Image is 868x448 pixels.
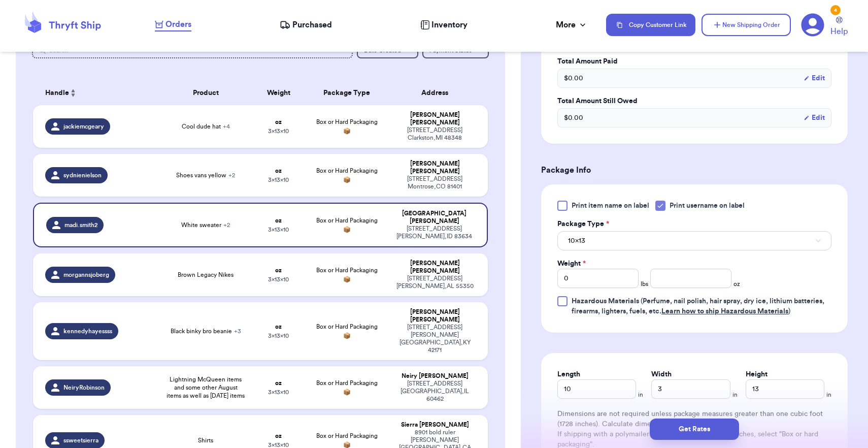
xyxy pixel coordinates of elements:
[746,369,767,379] label: Height
[394,126,476,142] div: [STREET_ADDRESS] Clarkston , MI 48348
[394,260,476,275] div: [PERSON_NAME] [PERSON_NAME]
[316,168,378,183] span: Box or Hard Packaging 📦
[606,14,695,36] button: Copy Customer Link
[171,327,241,335] span: Black binky bro beanie
[394,210,475,225] div: [GEOGRAPHIC_DATA] [PERSON_NAME]
[394,275,476,290] div: [STREET_ADDRESS] [PERSON_NAME] , AL 55350
[557,96,831,106] label: Total Amount Still Owed
[732,391,738,399] span: in
[568,236,585,246] span: 10x13
[155,18,191,31] a: Orders
[316,324,378,339] span: Box or Hard Packaging 📦
[830,5,841,15] div: 4
[176,171,235,179] span: Shoes vans yellow
[228,172,235,178] span: + 2
[63,383,105,392] span: NeiryRobinson
[63,436,98,444] span: ssweetsierra
[830,25,848,38] span: Help
[661,308,788,315] a: Learn how to ship Hazardous Materials
[268,389,289,395] span: 3 x 13 x 10
[160,81,251,105] th: Product
[804,113,825,123] button: Edit
[316,119,378,134] span: Box or Hard Packaging 📦
[280,19,332,31] a: Purchased
[198,436,213,444] span: Shirts
[182,122,230,131] span: Cool dude hat
[564,113,583,123] span: $ 0.00
[557,369,580,379] label: Length
[556,19,588,31] div: More
[638,391,643,399] span: in
[234,328,241,334] span: + 3
[63,271,109,279] span: morgannsjoberg
[394,372,476,380] div: Neiry [PERSON_NAME]
[564,73,583,83] span: $ 0.00
[63,171,102,179] span: sydnienielson
[702,14,791,36] button: New Shipping Order
[572,298,639,305] span: Hazardous Materials
[572,201,649,211] span: Print item name on label
[826,391,831,399] span: in
[388,81,488,105] th: Address
[181,221,230,229] span: White sweater
[394,308,476,324] div: [PERSON_NAME] [PERSON_NAME]
[223,123,230,130] span: + 4
[651,369,672,379] label: Width
[557,56,831,67] label: Total Amount Paid
[394,175,476,190] div: [STREET_ADDRESS] Montrose , CO 81401
[650,419,739,440] button: Get Rates
[541,164,848,176] h3: Package Info
[420,19,468,31] a: Inventory
[268,177,289,183] span: 3 x 13 x 10
[306,81,388,105] th: Package Type
[268,442,289,448] span: 3 x 13 x 10
[63,122,104,131] span: jackiemcgeary
[394,324,476,354] div: [STREET_ADDRESS][PERSON_NAME] [GEOGRAPHIC_DATA] , KY 42171
[394,380,476,403] div: [STREET_ADDRESS] [GEOGRAPHIC_DATA] , IL 60462
[804,73,825,83] button: Edit
[275,119,282,125] strong: oz
[316,380,378,395] span: Box or Hard Packaging 📦
[557,231,831,250] button: 10x13
[830,17,848,38] a: Help
[268,333,289,339] span: 3 x 13 x 10
[275,267,282,273] strong: oz
[275,380,282,386] strong: oz
[670,201,745,211] span: Print username on label
[64,221,97,229] span: madi.smith2
[557,259,586,269] label: Weight
[165,18,191,30] span: Orders
[275,168,282,174] strong: oz
[178,271,233,279] span: Brown Legacy Nikes
[275,324,282,330] strong: oz
[316,433,378,448] span: Box or Hard Packaging 📦
[292,19,332,31] span: Purchased
[268,128,289,134] span: 3 x 13 x 10
[733,280,740,288] span: oz
[45,88,69,99] span: Handle
[223,222,230,228] span: + 2
[394,421,476,429] div: Sierra [PERSON_NAME]
[316,217,378,233] span: Box or Hard Packaging 📦
[394,160,476,175] div: [PERSON_NAME] [PERSON_NAME]
[431,19,468,31] span: Inventory
[394,111,476,126] div: [PERSON_NAME] [PERSON_NAME]
[316,267,378,282] span: Box or Hard Packaging 📦
[275,433,282,439] strong: oz
[63,327,112,335] span: kennedyhayessss
[801,13,824,37] a: 4
[557,219,609,229] label: Package Type
[166,375,245,400] span: Lightning McQueen items and some other August items as well as [DATE] items
[572,298,824,315] span: (Perfume, nail polish, hair spray, dry ice, lithium batteries, firearms, lighters, fuels, etc. )
[275,217,282,223] strong: oz
[641,280,648,288] span: lbs
[394,225,475,240] div: [STREET_ADDRESS] [PERSON_NAME] , ID 83634
[251,81,306,105] th: Weight
[268,227,289,233] span: 3 x 13 x 10
[268,276,289,282] span: 3 x 13 x 10
[69,87,77,99] button: Sort ascending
